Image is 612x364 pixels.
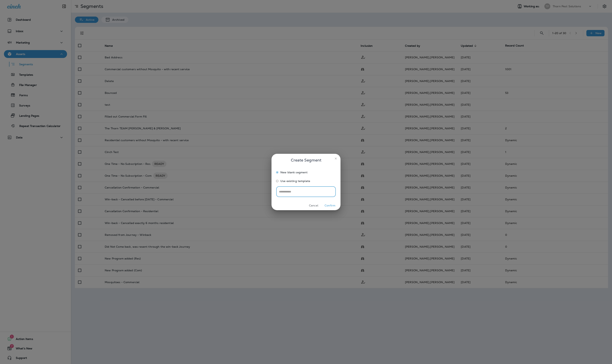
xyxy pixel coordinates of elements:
[333,155,339,162] button: close
[306,203,321,209] button: Cancel
[323,203,337,209] button: Confirm
[291,157,321,163] span: Create Segment
[280,171,308,174] span: New blank segment
[280,179,310,183] span: Use existing template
